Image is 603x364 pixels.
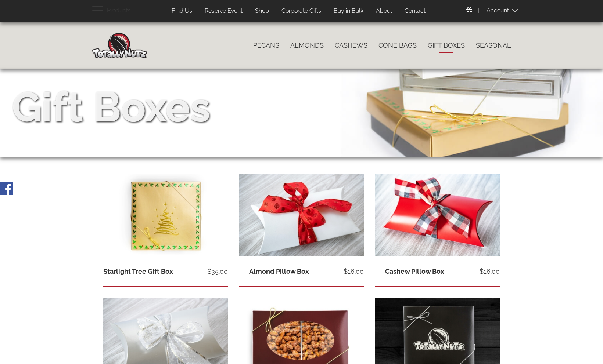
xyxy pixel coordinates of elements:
[285,38,329,53] a: Almonds
[92,33,147,58] img: Home
[375,174,500,258] img: Cashews Pillow Box, Nutz, sugared nuts, sugar and cinnamon cashews, cashews, gift, gift box, nuts...
[385,267,444,275] a: Cashew Pillow Box
[239,174,364,258] img: Almonds, cinnamon glazed almonds, gift, nuts, gift box, pillow box, client gift, holiday gift, to...
[248,38,285,53] a: Pecans
[373,38,422,53] a: Cone Bags
[12,78,210,136] div: Gift Boxes
[250,4,274,18] a: Shop
[199,4,248,18] a: Reserve Event
[399,4,431,18] a: Contact
[370,4,398,18] a: About
[422,38,470,53] a: Gift Boxes
[166,4,198,18] a: Find Us
[328,4,369,18] a: Buy in Bulk
[329,38,373,53] a: Cashews
[249,267,309,275] a: Almond Pillow Box
[470,38,517,53] a: Seasonal
[103,267,173,275] a: Starlight Tree Gift Box
[276,4,327,18] a: Corporate Gifts
[103,174,228,258] img: gold-tree-holly-boxwhitebackground_0.jpg
[107,6,131,16] span: Products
